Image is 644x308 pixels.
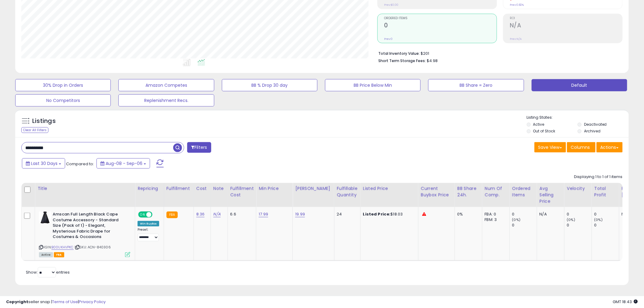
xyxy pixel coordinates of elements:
span: Compared to: [66,161,94,167]
div: Title [37,185,132,192]
span: Columns [571,144,590,150]
div: Note [213,185,225,192]
button: Filters [187,142,211,153]
small: FBA [166,212,178,218]
div: Current Buybox Price [421,185,452,198]
small: Prev: $0.00 [384,3,398,7]
div: Avg Selling Price [540,185,562,205]
small: (0%) [594,217,603,222]
p: Listing States: [527,115,629,121]
b: Amscan Full Length Black Cape Costume Accessory - Standard Size (Pack of 1) - Elegant, Mysterious... [53,212,127,241]
button: Last 30 Days [22,158,65,169]
h2: 0 [384,22,497,30]
button: Default [532,79,627,91]
a: 17.99 [259,211,268,217]
small: Prev: 0.82% [510,3,524,7]
button: Replenishment Recs. [118,94,214,107]
a: Terms of Use [52,299,78,305]
button: Save View [534,142,566,152]
div: FBA: 0 [485,212,505,217]
button: BB % Drop 30 day [222,79,317,91]
span: Last 30 Days [31,160,58,166]
div: [PERSON_NAME] [295,185,331,192]
div: Fulfillment Cost [230,185,254,198]
small: Prev: 0 [384,37,393,41]
small: Prev: N/A [510,37,522,41]
span: Aug-08 - Sep-06 [106,160,142,166]
div: Min Price [259,185,290,192]
span: ON [139,212,146,217]
button: Amazon Competes [118,79,214,91]
small: (0%) [567,217,576,222]
div: seller snap | | [6,299,106,305]
div: Fulfillable Quantity [337,185,358,198]
button: BB Price Below Min [325,79,421,91]
div: Listed Price [363,185,416,192]
div: FBM: 3 [485,217,505,222]
a: Privacy Policy [79,299,106,305]
button: Columns [567,142,596,152]
div: Displaying 1 to 1 of 1 items [574,174,623,180]
label: Deactivated [584,122,607,127]
b: Total Inventory Value: [378,51,420,56]
div: Cost [196,185,208,192]
div: Clear All Filters [21,127,48,133]
div: Fulfillment [166,185,191,192]
span: ROI [510,17,622,20]
li: $201 [378,49,618,57]
div: Total Profit [594,185,617,198]
button: Actions [597,142,623,152]
div: 0 [512,222,537,228]
span: | SKU: ACN-840306 [75,245,111,250]
div: $18.03 [363,212,414,217]
button: Aug-08 - Sep-06 [96,158,150,169]
div: Ordered Items [512,185,534,198]
button: 30% Drop in Orders [15,79,111,91]
div: 24 [337,212,356,217]
label: Archived [584,128,600,134]
button: BB Share = Zero [428,79,524,91]
button: No Competitors [15,94,111,107]
div: Preset: [138,228,159,241]
small: (0%) [512,217,521,222]
b: Short Term Storage Fees: [378,58,426,63]
img: 31BFFx7hHlL._SL40_.jpg [39,212,51,224]
div: Win BuyBox [138,221,159,226]
span: 2025-10-7 18:43 GMT [613,299,638,305]
div: Velocity [567,185,589,192]
b: Listed Price: [363,211,391,217]
h2: N/A [510,22,622,30]
a: 19.99 [295,211,305,217]
div: 0 [594,212,619,217]
div: 6.6 [230,212,252,217]
span: All listings currently available for purchase on Amazon [39,252,53,257]
span: Ordered Items [384,17,497,20]
div: 0 [512,212,537,217]
h5: Listings [32,117,56,125]
a: 8.36 [196,211,205,217]
div: Num of Comp. [485,185,507,198]
span: $4.98 [427,58,438,64]
a: N/A [213,211,221,217]
label: Active [533,122,544,127]
span: FBA [54,252,64,257]
div: BB Share 24h. [457,185,480,198]
div: Repricing [138,185,161,192]
div: 0% [457,212,478,217]
div: 0 [594,222,619,228]
span: OFF [152,212,161,217]
div: 0 [567,212,592,217]
span: Show: entries [26,269,70,275]
label: Out of Stock [533,128,555,134]
div: N/A [540,212,560,217]
div: 0 [567,222,592,228]
div: ASIN: [39,212,130,257]
strong: Copyright [6,299,28,305]
a: B00UKHVPKC [51,245,74,250]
